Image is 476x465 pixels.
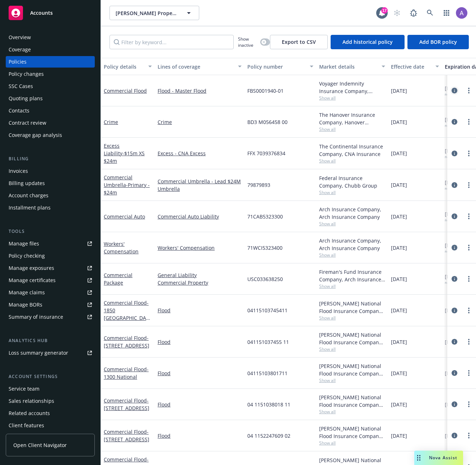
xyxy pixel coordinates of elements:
[9,56,27,68] div: Policies
[391,87,407,95] span: [DATE]
[6,373,95,380] div: Account settings
[391,432,407,439] span: [DATE]
[465,306,473,315] a: more
[247,213,283,220] span: 71CAB5323300
[9,129,62,141] div: Coverage gap analysis
[247,369,288,377] span: 04115103801711
[6,337,95,344] div: Analytics hub
[450,275,459,283] a: circleInformation
[247,401,290,408] span: 04 1151038018 11
[158,279,242,286] a: Commercial Property
[319,189,385,195] span: Show all
[6,117,95,129] a: Contract review
[465,431,473,440] a: more
[6,395,95,407] a: Sales relationships
[319,315,385,321] span: Show all
[9,250,45,262] div: Policy checking
[158,338,242,346] a: Flood
[6,44,95,55] a: Coverage
[6,311,95,323] a: Summary of insurance
[319,283,385,289] span: Show all
[104,272,132,286] a: Commercial Package
[9,311,63,323] div: Summary of insurance
[319,174,385,189] div: Federal Insurance Company, Chubb Group
[9,165,28,177] div: Invoices
[406,6,421,20] a: Report a Bug
[391,149,407,157] span: [DATE]
[104,119,118,125] a: Crime
[450,181,459,189] a: circleInformation
[319,440,385,446] span: Show all
[319,80,385,95] div: Voyager Indemnity Insurance Company, Assurant
[9,238,39,249] div: Manage files
[450,369,459,377] a: circleInformation
[6,155,95,162] div: Billing
[9,275,56,286] div: Manage certificates
[104,87,147,94] a: Commercial Flood
[391,401,407,408] span: [DATE]
[6,178,95,189] a: Billing updates
[247,149,285,157] span: FFX 7039376834
[319,158,385,164] span: Show all
[247,338,289,346] span: 041151037455 11
[9,190,48,201] div: Account charges
[331,35,405,49] button: Add historical policy
[6,299,95,310] a: Manage BORs
[158,178,242,193] a: Commercial Umbrella - Lead $24M Umbrella
[456,7,467,19] img: photo
[342,38,393,45] span: Add historical policy
[9,383,39,395] div: Service team
[6,250,95,262] a: Policy checking
[423,6,437,20] a: Search
[6,347,95,359] a: Loss summary generator
[391,338,407,346] span: [DATE]
[158,87,242,95] a: Flood - Master Flood
[390,6,404,20] a: Start snowing
[6,228,95,235] div: Tools
[104,366,149,380] a: Commercial Flood
[238,36,257,48] span: Show inactive
[319,126,385,132] span: Show all
[104,174,150,196] a: Commercial Umbrella
[450,400,459,409] a: circleInformation
[391,63,431,70] div: Effective date
[450,306,459,315] a: circleInformation
[13,441,67,449] span: Open Client Navigator
[6,287,95,298] a: Manage claims
[429,455,457,461] span: Nova Assist
[6,3,95,23] a: Accounts
[465,86,473,95] a: more
[104,63,144,70] div: Policy details
[158,307,242,314] a: Flood
[9,202,51,213] div: Installment plans
[9,287,45,298] div: Manage claims
[6,408,95,419] a: Related accounts
[247,244,283,252] span: 71WCI5323400
[9,262,54,274] div: Manage exposures
[319,377,385,383] span: Show all
[104,213,145,220] a: Commercial Auto
[104,428,149,443] a: Commercial Flood
[6,56,95,68] a: Policies
[465,275,473,283] a: more
[439,6,454,20] a: Switch app
[158,149,242,157] a: Excess - CNA Excess
[116,9,178,17] span: [PERSON_NAME] Properties, Inc.
[407,35,469,49] button: Add BOR policy
[391,181,407,189] span: [DATE]
[158,271,242,279] a: General Liability
[450,118,459,126] a: circleInformation
[9,408,50,419] div: Related accounts
[319,393,385,409] div: [PERSON_NAME] National Flood Insurance Company, [PERSON_NAME] Flood
[244,58,316,75] button: Policy number
[6,165,95,177] a: Invoices
[465,118,473,126] a: more
[9,420,44,431] div: Client features
[450,431,459,440] a: circleInformation
[319,346,385,352] span: Show all
[247,63,305,70] div: Policy number
[319,111,385,126] div: The Hanover Insurance Company, Hanover Insurance Group
[9,80,33,92] div: SSC Cases
[155,58,244,75] button: Lines of coverage
[9,93,43,104] div: Quoting plans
